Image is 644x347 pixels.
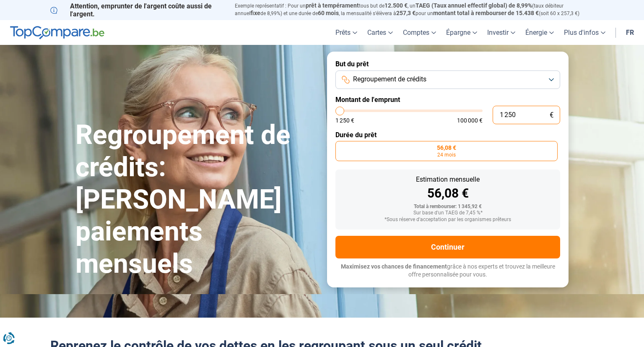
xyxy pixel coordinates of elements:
span: Maximisez vos chances de financement [341,263,447,270]
button: Regroupement de crédits [335,70,560,89]
p: grâce à nos experts et trouvez la meilleure offre personnalisée pour vous. [335,263,560,279]
label: Montant de l'emprunt [335,96,560,104]
span: 12.500 € [384,2,408,9]
span: TAEG (Taux annuel effectif global) de 8,99% [415,2,532,9]
a: Comptes [398,20,441,45]
label: But du prêt [335,60,560,68]
span: 1 250 € [335,117,354,123]
div: Sur base d'un TAEG de 7,45 %* [342,210,553,216]
span: fixe [250,10,260,16]
span: montant total à rembourser de 15.438 € [433,10,539,16]
span: Regroupement de crédits [353,75,426,84]
span: 257,3 € [396,10,415,16]
div: Total à rembourser: 1 345,92 € [342,204,553,210]
span: prêt à tempérament [306,2,359,9]
p: Attention, emprunter de l'argent coûte aussi de l'argent. [50,2,225,18]
div: *Sous réserve d'acceptation par les organismes prêteurs [342,217,553,223]
a: Prêts [330,20,362,45]
img: TopCompare [10,26,104,39]
div: Estimation mensuelle [342,176,553,183]
h1: Regroupement de crédits: [PERSON_NAME] paiements mensuels [75,119,317,280]
a: Épargne [441,20,482,45]
span: € [550,112,553,119]
label: Durée du prêt [335,131,560,139]
a: Énergie [520,20,559,45]
a: fr [621,20,639,45]
div: 56,08 € [342,187,553,200]
span: 56,08 € [437,145,456,151]
p: Exemple représentatif : Pour un tous but de , un (taux débiteur annuel de 8,99%) et une durée de ... [235,2,594,17]
button: Continuer [335,236,560,258]
a: Plus d'infos [559,20,610,45]
span: 24 mois [437,152,456,157]
a: Cartes [362,20,398,45]
span: 60 mois [318,10,339,16]
a: Investir [482,20,520,45]
span: 100 000 € [457,117,483,123]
